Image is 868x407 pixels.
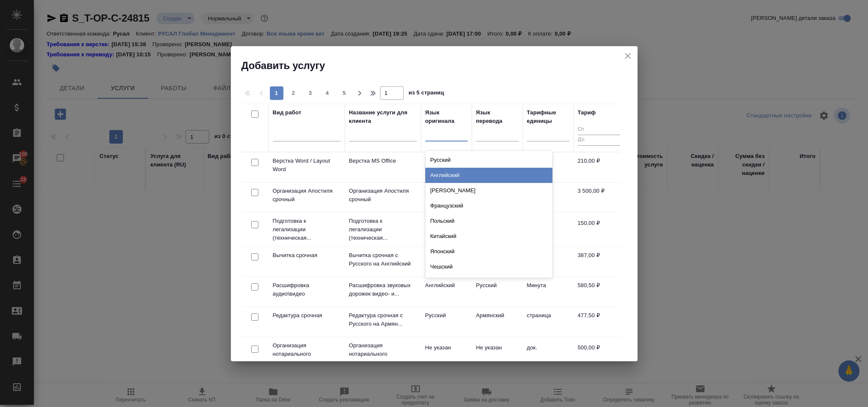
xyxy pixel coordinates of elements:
span: 3 [304,89,317,97]
button: 4 [321,86,334,100]
div: Японский [425,244,552,259]
p: Организация нотариального удостоверен... [273,341,341,367]
div: Русский [425,152,552,168]
div: Французский [425,198,552,213]
td: Русский [421,247,472,277]
td: Не указан [421,339,472,369]
div: Тарифные единицы [527,108,569,125]
div: Чешский [425,259,552,274]
td: 580,50 ₽ [574,277,624,307]
div: Тариф [578,108,596,117]
p: Верстка Word / Layout Word [273,157,341,174]
p: Редактура срочная [273,311,341,320]
p: Вычитка срочная с Русского на Английский [349,251,417,268]
span: 2 [287,89,300,97]
div: Китайский [425,229,552,244]
td: 500,00 ₽ [574,339,624,369]
p: Организация Апостиля срочный [273,187,341,204]
div: Вид работ [273,108,302,117]
td: Английский [421,277,472,307]
p: Верстка MS Office [349,157,417,165]
td: Армянский [472,307,523,337]
td: Не указан [421,152,472,182]
td: Не указан [421,183,472,212]
input: От [578,125,620,135]
td: страница [523,307,574,337]
td: 3 500,00 ₽ [574,183,624,212]
input: До [578,135,620,145]
span: 5 [338,89,351,97]
td: 150,00 ₽ [574,215,624,244]
p: Вычитка срочная [273,251,341,260]
div: Язык оригинала [425,108,468,125]
div: Язык перевода [476,108,519,125]
p: Подготовка к легализации (техническая... [273,217,341,242]
div: Сербский [425,274,552,290]
p: Подготовка к легализации (техническая... [349,217,417,242]
button: 2 [287,86,300,100]
td: Русский [421,307,472,337]
p: Расшифровка звуковых дорожек видео- и... [349,281,417,298]
span: 4 [321,89,334,97]
td: 387,00 ₽ [574,247,624,277]
p: Расшифровка аудио\видео [273,281,341,298]
span: из 5 страниц [409,88,444,100]
button: close [621,50,634,62]
div: Английский [425,168,552,183]
button: 5 [338,86,351,100]
button: 3 [304,86,317,100]
td: Русский [472,277,523,307]
p: Редактура срочная с Русского на Армян... [349,311,417,328]
td: Не указан [421,215,472,244]
td: Минута [523,277,574,307]
h2: Добавить услугу [241,59,638,72]
p: Организация Апостиля срочный [349,187,417,204]
div: Польский [425,213,552,229]
div: Название услуги для клиента [349,108,417,125]
td: 210,00 ₽ [574,152,624,182]
td: 477,50 ₽ [574,307,624,337]
div: [PERSON_NAME] [425,183,552,198]
td: Не указан [472,339,523,369]
p: Организация нотариального удостоверен... [349,341,417,367]
td: док. [523,339,574,369]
